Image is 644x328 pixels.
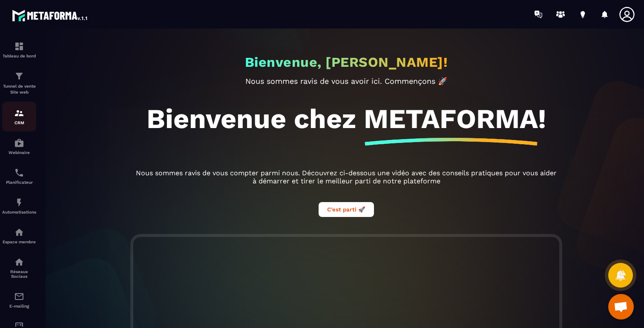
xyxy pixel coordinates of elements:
[245,54,448,70] h2: Bienvenue, [PERSON_NAME]!
[133,169,559,185] p: Nous sommes ravis de vous compter parmi nous. Découvrez ci-dessous une vidéo avec des conseils pr...
[2,65,36,102] a: formationformationTunnel de vente Site web
[2,285,36,315] a: emailemailE-mailing
[608,294,634,319] div: Ouvrir le chat
[319,205,374,213] a: C’est parti 🚀
[2,150,36,155] p: Webinaire
[14,41,24,51] img: formation
[14,257,24,267] img: social-network
[2,304,36,308] p: E-mailing
[2,210,36,214] p: Automatisations
[14,138,24,148] img: automations
[14,168,24,178] img: scheduler
[14,291,24,302] img: email
[2,269,36,279] p: Réseaux Sociaux
[2,180,36,185] p: Planificateur
[2,35,36,65] a: formationformationTableau de bord
[2,102,36,131] a: formationformationCRM
[2,191,36,221] a: automationsautomationsAutomatisations
[14,227,24,237] img: automations
[2,221,36,251] a: automationsautomationsEspace membre
[147,103,546,135] h1: Bienvenue chez METAFORMA!
[2,120,36,125] p: CRM
[2,161,36,191] a: schedulerschedulerPlanificateur
[14,108,24,118] img: formation
[14,197,24,208] img: automations
[319,202,374,217] button: C’est parti 🚀
[2,240,36,244] p: Espace membre
[133,77,559,86] p: Nous sommes ravis de vous avoir ici. Commençons 🚀
[12,8,89,23] img: logo
[2,54,36,58] p: Tableau de bord
[14,71,24,81] img: formation
[2,83,36,95] p: Tunnel de vente Site web
[2,251,36,285] a: social-networksocial-networkRéseaux Sociaux
[2,131,36,161] a: automationsautomationsWebinaire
